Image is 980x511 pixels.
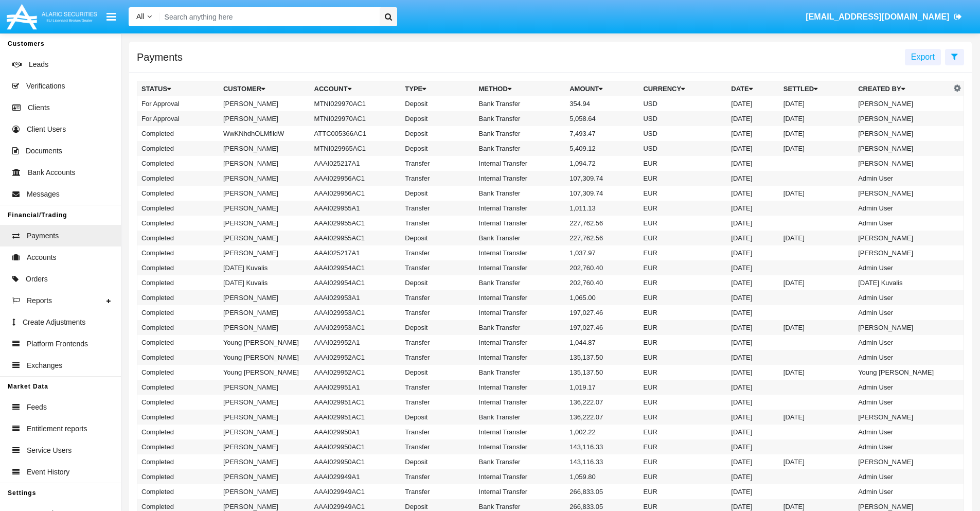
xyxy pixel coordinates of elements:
[310,260,401,275] td: AAAI029954AC1
[310,365,401,380] td: AAAI029952AC1
[854,425,951,439] td: Admin User
[310,305,401,320] td: AAAI029953AC1
[401,275,474,290] td: Deposit
[310,141,401,156] td: MTNI029965AC1
[727,484,779,499] td: [DATE]
[219,290,310,305] td: [PERSON_NAME]
[475,126,566,141] td: Bank Transfer
[779,231,854,245] td: [DATE]
[137,96,219,111] td: For Approval
[401,81,474,97] th: Type
[565,245,639,260] td: 1,037.97
[475,380,566,395] td: Internal Transfer
[137,126,219,141] td: Completed
[137,231,219,245] td: Completed
[219,216,310,231] td: [PERSON_NAME]
[219,365,310,380] td: Young [PERSON_NAME]
[779,454,854,469] td: [DATE]
[401,96,474,111] td: Deposit
[565,275,639,290] td: 202,760.40
[854,320,951,335] td: [PERSON_NAME]
[639,141,727,156] td: USD
[401,395,474,410] td: Transfer
[310,275,401,290] td: AAAI029954AC1
[727,141,779,156] td: [DATE]
[401,260,474,275] td: Transfer
[219,111,310,126] td: [PERSON_NAME]
[310,425,401,439] td: AAAI029950A1
[854,81,951,97] th: Created By
[727,186,779,201] td: [DATE]
[310,96,401,111] td: MTNI029970AC1
[310,290,401,305] td: AAAI029953A1
[401,335,474,350] td: Transfer
[137,380,219,395] td: Completed
[219,454,310,469] td: [PERSON_NAME]
[401,380,474,395] td: Transfer
[565,290,639,305] td: 1,065.00
[401,245,474,260] td: Transfer
[401,305,474,320] td: Transfer
[727,425,779,439] td: [DATE]
[27,124,66,135] span: Client Users
[27,424,87,434] span: Entitlement reports
[639,81,727,97] th: Currency
[310,231,401,245] td: AAAI029955AC1
[401,439,474,454] td: Transfer
[401,111,474,126] td: Deposit
[310,410,401,425] td: AAAI029951AC1
[475,425,566,439] td: Internal Transfer
[639,410,727,425] td: EUR
[854,216,951,231] td: Admin User
[27,189,60,200] span: Messages
[639,469,727,484] td: EUR
[137,454,219,469] td: Completed
[219,350,310,365] td: Young [PERSON_NAME]
[854,365,951,380] td: Young [PERSON_NAME]
[854,469,951,484] td: Admin User
[310,454,401,469] td: AAAI029950AC1
[401,484,474,499] td: Transfer
[727,201,779,216] td: [DATE]
[137,216,219,231] td: Completed
[565,484,639,499] td: 266,833.05
[475,410,566,425] td: Bank Transfer
[727,454,779,469] td: [DATE]
[219,171,310,186] td: [PERSON_NAME]
[137,171,219,186] td: Completed
[137,410,219,425] td: Completed
[854,290,951,305] td: Admin User
[219,231,310,245] td: [PERSON_NAME]
[854,335,951,350] td: Admin User
[475,141,566,156] td: Bank Transfer
[727,156,779,171] td: [DATE]
[854,126,951,141] td: [PERSON_NAME]
[310,335,401,350] td: AAAI029952A1
[219,156,310,171] td: [PERSON_NAME]
[565,425,639,439] td: 1,002.22
[5,2,99,32] img: Logo image
[727,245,779,260] td: [DATE]
[401,290,474,305] td: Transfer
[310,171,401,186] td: AAAI029956AC1
[854,245,951,260] td: [PERSON_NAME]
[310,156,401,171] td: AAAI025217A1
[565,469,639,484] td: 1,059.80
[137,484,219,499] td: Completed
[137,201,219,216] td: Completed
[310,439,401,454] td: AAAI029950AC1
[137,260,219,275] td: Completed
[137,425,219,439] td: Completed
[727,231,779,245] td: [DATE]
[727,275,779,290] td: [DATE]
[219,275,310,290] td: [DATE] Kuvalis
[565,380,639,395] td: 1,019.17
[727,81,779,97] th: Date
[310,126,401,141] td: ATTC005366AC1
[310,245,401,260] td: AAAI025217A1
[137,335,219,350] td: Completed
[779,141,854,156] td: [DATE]
[639,305,727,320] td: EUR
[854,111,951,126] td: [PERSON_NAME]
[727,380,779,395] td: [DATE]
